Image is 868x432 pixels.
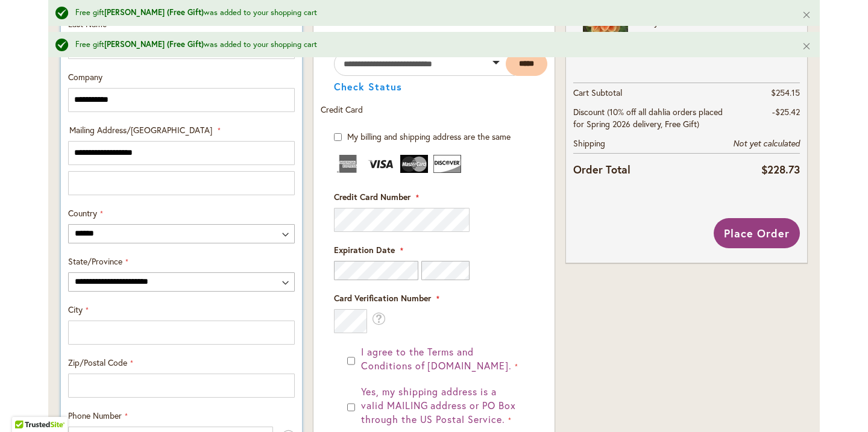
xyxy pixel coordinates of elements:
[104,7,204,17] strong: [PERSON_NAME] (Free Gift)
[733,138,800,149] span: Not yet calculated
[334,244,395,255] span: Expiration Date
[361,345,512,372] span: I agree to the Terms and Conditions of [DOMAIN_NAME].
[573,106,723,130] span: Discount (10% off all dahlia orders placed for Spring 2026 delivery, Free Gift)
[104,39,204,49] strong: [PERSON_NAME] (Free Gift)
[761,162,800,177] span: $228.73
[714,218,800,248] button: Place Order
[75,7,784,19] div: Free gift was added to your shopping cart
[68,304,83,315] span: City
[321,104,363,115] span: Credit Card
[334,155,362,173] img: American Express
[68,255,122,267] span: State/Province
[772,106,800,117] span: -$25.42
[68,207,97,219] span: Country
[68,357,127,368] span: Zip/Postal Code
[573,160,631,178] strong: Order Total
[724,226,790,240] span: Place Order
[400,155,428,173] img: MasterCard
[75,39,784,51] div: Free gift was added to your shopping cart
[334,82,402,92] button: Check Status
[69,124,212,136] span: Mailing Address/[GEOGRAPHIC_DATA]
[68,410,122,421] span: Phone Number
[771,87,800,98] span: $254.15
[367,155,395,173] img: Visa
[573,83,725,102] th: Cart Subtotal
[433,155,461,173] img: Discover
[9,389,43,423] iframe: Launch Accessibility Center
[573,137,605,149] span: Shipping
[334,191,410,202] span: Credit Card Number
[68,71,102,83] span: Company
[334,292,431,304] span: Card Verification Number
[361,385,516,425] span: Yes, my shipping address is a valid MAILING address or PO Box through the US Postal Service.
[347,131,511,142] span: My billing and shipping address are the same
